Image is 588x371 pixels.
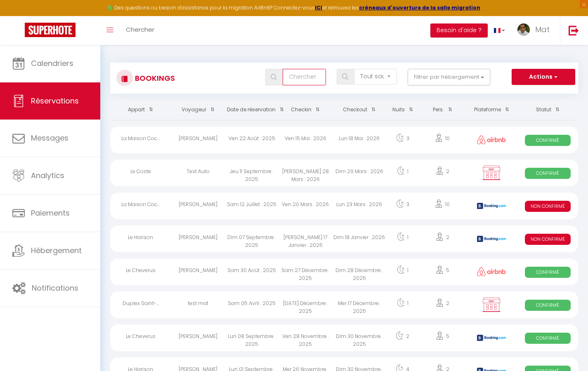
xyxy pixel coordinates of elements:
[279,100,332,120] th: Sort by checkin
[31,208,70,218] span: Paiements
[31,96,79,106] span: Réservations
[430,23,488,38] button: Besoin d'aide ?
[359,4,480,11] a: créneaux d'ouverture de la salle migration
[386,100,419,120] th: Sort by nights
[25,23,76,37] img: Super Booking
[408,69,490,85] button: Filtrer par hébergement
[31,133,68,143] span: Messages
[126,25,154,34] span: Chercher
[110,100,171,120] th: Sort by rentals
[31,58,73,68] span: Calendriers
[466,100,517,120] th: Sort by channel
[419,100,465,120] th: Sort by people
[315,4,322,11] a: ICI
[333,100,386,120] th: Sort by checkout
[283,69,326,85] input: Chercher
[32,283,78,293] span: Notifications
[120,16,161,45] a: Chercher
[225,100,279,120] th: Sort by booking date
[133,69,175,87] h3: Bookings
[517,23,530,36] img: ...
[31,245,82,256] span: Hébergement
[7,3,31,28] button: Ouvrir le widget de chat LiveChat
[171,100,224,120] th: Sort by guest
[512,69,575,85] button: Actions
[31,170,64,181] span: Analytics
[517,100,578,120] th: Sort by status
[511,16,560,45] a: ... Mat
[535,24,550,35] span: Mat
[569,25,579,35] img: logout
